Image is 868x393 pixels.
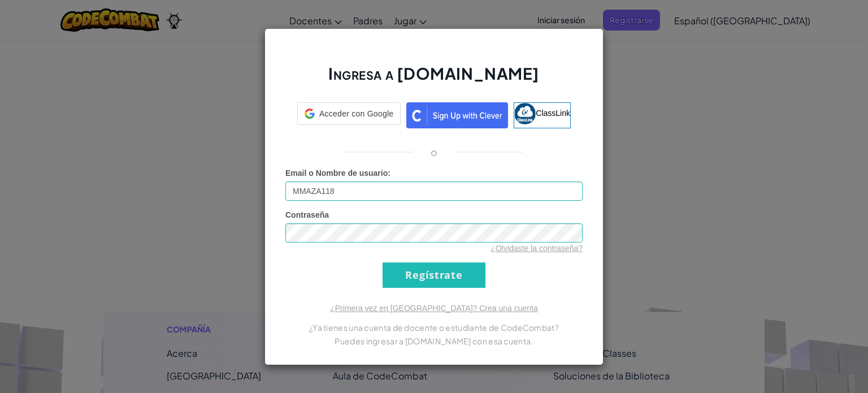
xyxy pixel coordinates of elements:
h2: Ingresa a [DOMAIN_NAME] [285,63,583,96]
img: clever_sso_button@2x.png [406,102,508,128]
div: Acceder con Google [297,102,401,125]
img: classlink-logo-small.png [514,103,536,124]
input: Regístrate [383,262,485,288]
a: ¿Primera vez en [GEOGRAPHIC_DATA]? Crea una cuenta [330,304,538,313]
span: Acceder con Google [319,108,393,119]
a: Acceder con Google [297,102,401,128]
p: ¿Ya tienes una cuenta de docente o estudiante de CodeCombat? [285,321,583,334]
p: Puedes ingresar a [DOMAIN_NAME] con esa cuenta. [285,334,583,348]
span: Contraseña [285,210,329,219]
a: ¿Olvidaste la contraseña? [491,244,583,253]
span: Email o Nombre de usuario [285,169,388,178]
label: : [285,167,390,179]
p: o [431,145,437,159]
span: ClassLink [536,108,570,117]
